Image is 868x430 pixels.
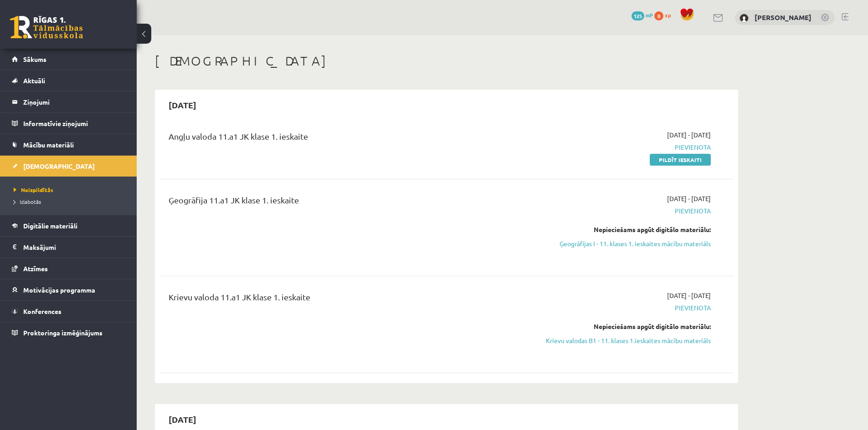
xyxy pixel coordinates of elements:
[23,162,95,170] span: [DEMOGRAPHIC_DATA]
[23,55,46,63] span: Sākums
[667,291,711,300] span: [DATE] - [DATE]
[12,215,125,236] a: Digitālie materiāli
[14,186,128,194] a: Neizpildītās
[12,279,125,300] a: Motivācijas programma
[654,11,663,20] span: 0
[23,141,74,149] span: Mācību materiāli
[539,336,711,345] a: Krievu valodas B1 - 11. klases 1.ieskaites mācību materiāls
[12,301,125,322] a: Konferences
[539,206,711,216] span: Pievienota
[14,197,128,206] a: Izlabotās
[667,194,711,203] span: [DATE] - [DATE]
[646,11,653,19] span: mP
[169,130,525,147] div: Angļu valoda 11.a1 JK klase 1. ieskaite
[12,258,125,279] a: Atzīmes
[632,11,653,19] a: 125 mP
[23,286,95,294] span: Motivācijas programma
[23,307,62,315] span: Konferences
[159,94,205,116] h2: [DATE]
[539,322,711,331] div: Nepieciešams apgūt digitālo materiālu:
[665,11,671,19] span: xp
[12,70,125,91] a: Aktuāli
[654,11,675,19] a: 0 xp
[12,134,125,155] a: Mācību materiāli
[23,91,125,112] legend: Ziņojumi
[23,264,48,273] span: Atzīmes
[632,11,644,20] span: 125
[12,49,125,70] a: Sākums
[539,225,711,234] div: Nepieciešams apgūt digitālo materiālu:
[740,14,749,23] img: Endijs Krūmiņš
[12,91,125,112] a: Ziņojumi
[12,156,125,177] a: [DEMOGRAPHIC_DATA]
[539,142,711,152] span: Pievienota
[23,76,45,85] span: Aktuāli
[650,154,711,166] a: Pildīt ieskaiti
[159,409,205,430] h2: [DATE]
[14,198,41,205] span: Izlabotās
[539,239,711,248] a: Ģeogrāfijas I - 11. klases 1. ieskaites mācību materiāls
[14,186,53,193] span: Neizpildītās
[23,113,125,134] legend: Informatīvie ziņojumi
[755,13,812,22] a: [PERSON_NAME]
[155,53,738,69] h1: [DEMOGRAPHIC_DATA]
[10,16,83,39] a: Rīgas 1. Tālmācības vidusskola
[12,322,125,343] a: Proktoringa izmēģinājums
[539,303,711,313] span: Pievienota
[23,222,77,230] span: Digitālie materiāli
[12,113,125,134] a: Informatīvie ziņojumi
[23,329,103,337] span: Proktoringa izmēģinājums
[667,130,711,140] span: [DATE] - [DATE]
[169,291,525,308] div: Krievu valoda 11.a1 JK klase 1. ieskaite
[23,237,125,258] legend: Maksājumi
[12,237,125,258] a: Maksājumi
[169,194,525,211] div: Ģeogrāfija 11.a1 JK klase 1. ieskaite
